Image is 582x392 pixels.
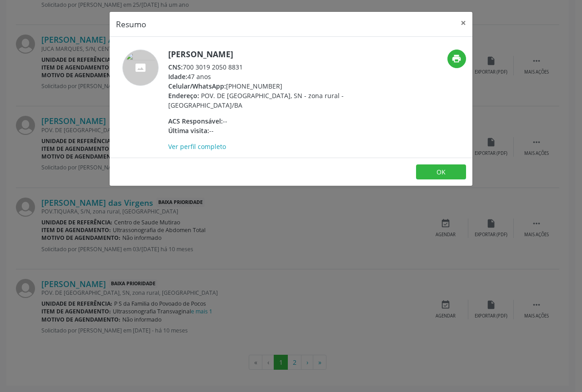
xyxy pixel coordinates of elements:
h5: Resumo [116,18,146,30]
div: 700 3019 2050 8831 [168,62,345,72]
button: OK [416,164,466,180]
div: -- [168,126,345,135]
div: [PHONE_NUMBER] [168,81,345,91]
i: print [452,54,462,64]
span: ACS Responsável: [168,117,223,125]
span: POV. DE [GEOGRAPHIC_DATA], SN - zona rural - [GEOGRAPHIC_DATA]/BA [168,91,344,109]
h5: [PERSON_NAME] [168,50,345,59]
span: Endereço: [168,91,199,100]
img: accompaniment [122,50,159,86]
span: Celular/WhatsApp: [168,82,226,90]
a: Ver perfil completo [168,142,226,151]
span: Idade: [168,72,187,81]
span: Última visita: [168,126,209,135]
span: CNS: [168,63,183,71]
div: -- [168,116,345,126]
button: Close [454,12,472,34]
button: print [447,50,466,68]
div: 47 anos [168,72,345,81]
